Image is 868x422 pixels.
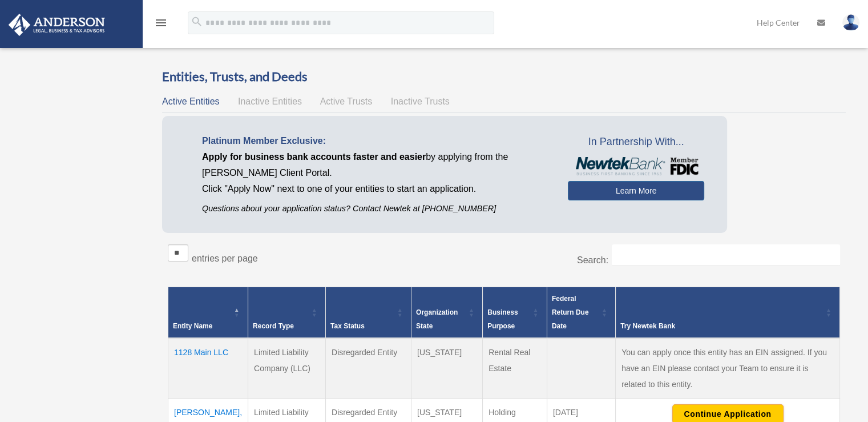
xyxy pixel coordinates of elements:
[568,133,704,151] span: In Partnership With...
[168,287,248,338] th: Entity Name: Activate to invert sorting
[238,97,302,106] span: Inactive Entities
[547,287,615,338] th: Federal Return Due Date: Activate to sort
[620,319,822,333] div: Try Newtek Bank
[191,15,203,28] i: search
[5,14,108,36] img: Anderson Advisors Platinum Portal
[616,287,840,338] th: Try Newtek Bank : Activate to sort
[173,322,212,330] span: Entity Name
[154,20,168,30] a: menu
[253,322,294,330] span: Record Type
[325,287,411,338] th: Tax Status: Activate to sort
[320,97,373,106] span: Active Trusts
[168,338,248,399] td: 1128 Main LLC
[248,338,326,399] td: Limited Liability Company (LLC)
[162,68,846,86] h3: Entities, Trusts, and Deeds
[416,308,458,330] span: Organization State
[842,14,859,31] img: User Pic
[616,338,840,399] td: You can apply once this entity has an EIN assigned. If you have an EIN please contact your Team t...
[202,202,551,216] p: Questions about your application status? Contact Newtek at [PHONE_NUMBER]
[577,255,608,265] label: Search:
[574,157,699,175] img: NewtekBankLogoSM.png
[568,181,704,200] a: Learn More
[552,295,589,330] span: Federal Return Due Date
[325,338,411,399] td: Disregarded Entity
[391,97,450,106] span: Inactive Trusts
[487,308,518,330] span: Business Purpose
[202,152,426,162] span: Apply for business bank accounts faster and easier
[483,338,547,399] td: Rental Real Estate
[192,254,258,263] label: entries per page
[483,287,547,338] th: Business Purpose: Activate to sort
[330,322,365,330] span: Tax Status
[162,97,219,106] span: Active Entities
[248,287,326,338] th: Record Type: Activate to sort
[202,133,551,149] p: Platinum Member Exclusive:
[411,338,482,399] td: [US_STATE]
[202,149,551,181] p: by applying from the [PERSON_NAME] Client Portal.
[411,287,482,338] th: Organization State: Activate to sort
[202,181,551,197] p: Click "Apply Now" next to one of your entities to start an application.
[154,16,168,30] i: menu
